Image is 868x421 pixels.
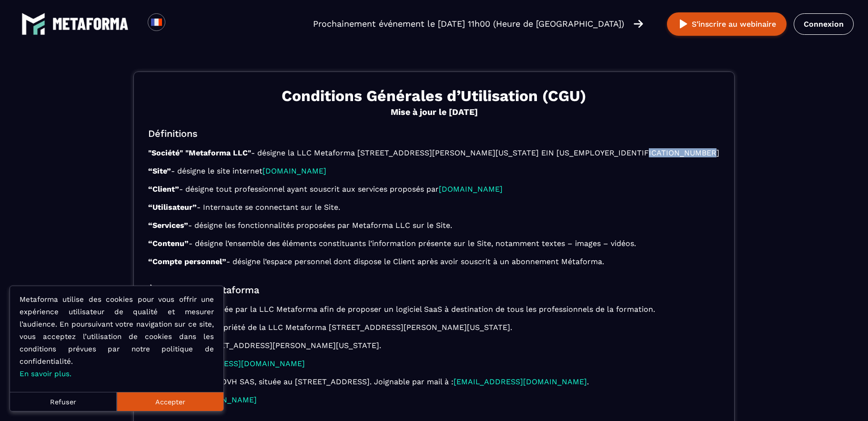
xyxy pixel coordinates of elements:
input: Search for option [173,18,181,30]
img: logo [21,12,45,36]
b: “Site” [148,166,171,175]
p: Metaforma utilise des cookies pour vous offrir une expérience utilisateur de qualité et mesurer l... [20,293,214,380]
a: [DOMAIN_NAME] [262,166,326,175]
a: [EMAIL_ADDRESS][DOMAIN_NAME] [454,377,587,386]
p: Métaforma a été créée par la LLC Metaforma afin de proposer un logiciel SaaS à destination de tou... [148,305,720,404]
h2: À propos de Métaforma [148,284,720,296]
a: [EMAIL_ADDRESS][DOMAIN_NAME] [172,359,305,368]
img: logo [52,18,129,30]
b: “Client” [148,185,179,194]
button: Refuser [10,392,117,411]
p: Prochainement événement le [DATE] 11h00 (Heure de [GEOGRAPHIC_DATA]) [313,17,624,31]
a: [PERSON_NAME] [193,395,257,404]
a: [DOMAIN_NAME] [439,185,503,194]
p: - désigne la LLC Metaforma [STREET_ADDRESS][PERSON_NAME][US_STATE] EIN [US_EMPLOYER_IDENTIFICATIO... [148,148,720,266]
img: fr [151,16,162,28]
button: Accepter [117,392,223,411]
b: “Compte personnel” [148,257,226,266]
b: “Utilisateur” [148,203,197,212]
button: S’inscrire au webinaire [667,12,787,36]
b: “Services” [148,221,188,230]
h1: Conditions Générales d’Utilisation (CGU) [148,86,720,105]
a: En savoir plus. [20,370,71,378]
span: Mise à jour le [DATE] [148,105,720,119]
img: play [677,18,689,30]
h2: Définitions [148,128,720,139]
b: “Contenu” [148,239,189,248]
img: arrow-right [634,19,643,29]
b: "Société" "Metaforma LLC" [148,148,251,157]
a: Connexion [794,13,854,35]
div: Search for option [165,13,189,34]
